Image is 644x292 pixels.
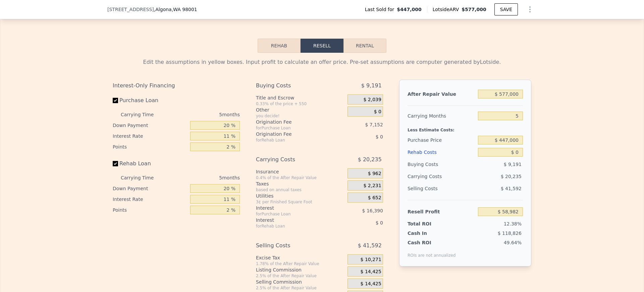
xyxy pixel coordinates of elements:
div: Buying Costs [408,158,475,170]
div: Interest [256,217,331,223]
div: Points [113,141,187,152]
div: Interest Rate [113,194,187,205]
div: for Rehab Loan [256,137,331,143]
div: After Repair Value [408,88,475,100]
div: Resell Profit [408,206,475,218]
span: 12.38% [504,221,522,226]
span: $ 20,235 [501,174,522,179]
div: Selling Costs [256,240,331,252]
span: $577,000 [462,7,486,12]
span: $447,000 [397,6,422,13]
span: , Algona [154,6,197,13]
div: Cash ROI [408,239,456,246]
div: 0.4% of the After Repair Value [256,175,345,180]
div: Points [113,205,187,215]
div: Origination Fee [256,119,331,125]
div: Selling Costs [408,182,475,195]
span: $ 2,231 [363,183,381,189]
div: 1.78% of the After Repair Value [256,261,345,266]
div: Cash In [408,230,449,237]
label: Rehab Loan [113,158,187,170]
div: for Purchase Loan [256,125,331,131]
span: Last Sold for [365,6,397,13]
div: 2.5% of the After Repair Value [256,273,345,279]
div: Interest Rate [113,131,187,141]
button: Resell [301,39,343,53]
span: $ 41,592 [501,186,522,191]
div: 5 months [167,109,240,120]
span: $ 7,152 [365,122,383,127]
div: Carrying Time [121,172,164,183]
div: 3¢ per Finished Square Foot [256,199,345,205]
div: Interest [256,205,331,211]
button: Rental [343,39,386,53]
label: Purchase Loan [113,94,187,107]
div: 0.33% of the price + 550 [256,101,345,107]
span: $ 118,826 [498,231,522,236]
div: Down Payment [113,183,187,194]
span: $ 10,271 [361,257,381,263]
span: $ 14,425 [361,281,381,287]
div: Carrying Time [121,109,164,120]
div: Carrying Costs [256,154,331,166]
div: 2.5% of the After Repair Value [256,285,345,291]
div: based on annual taxes [256,187,345,193]
span: $ 20,235 [358,154,382,166]
div: Origination Fee [256,131,331,137]
span: $ 0 [376,220,383,225]
span: $ 41,592 [358,240,382,252]
button: Rehab [258,39,301,53]
div: for Purchase Loan [256,211,331,217]
div: Other [256,107,345,113]
button: SAVE [494,3,518,15]
span: , WA 98001 [172,7,197,12]
div: Taxes [256,180,345,187]
span: $ 14,425 [361,269,381,275]
div: you decide! [256,113,345,119]
span: $ 9,191 [504,162,522,167]
div: Selling Commission [256,279,345,285]
div: Total ROI [408,220,449,227]
div: ROIs are not annualized [408,246,456,258]
div: Insurance [256,168,345,175]
div: for Rehab Loan [256,223,331,229]
div: Interest-Only Financing [113,80,240,92]
span: 49.64% [504,240,522,245]
span: $ 0 [376,134,383,139]
div: Less Estimate Costs: [408,122,523,134]
input: Purchase Loan [113,98,118,103]
div: Excise Tax [256,254,345,261]
div: Utilities [256,193,345,199]
div: Listing Commission [256,266,345,273]
div: Edit the assumptions in yellow boxes. Input profit to calculate an offer price. Pre-set assumptio... [113,58,531,66]
span: $ 962 [368,171,381,177]
span: $ 652 [368,195,381,201]
span: $ 0 [374,109,381,115]
div: 5 months [167,172,240,183]
div: Down Payment [113,120,187,131]
input: Rehab Loan [113,161,118,166]
div: Carrying Months [408,110,475,122]
div: Rehab Costs [408,146,475,158]
div: Buying Costs [256,80,331,92]
div: Title and Escrow [256,94,345,101]
span: Lotside ARV [433,6,462,13]
button: Show Options [523,3,537,16]
span: [STREET_ADDRESS] [107,6,154,13]
span: $ 2,039 [363,97,381,103]
span: $ 16,390 [362,208,383,213]
div: Carrying Costs [408,170,449,182]
div: Purchase Price [408,134,475,146]
span: $ 9,191 [361,80,382,92]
